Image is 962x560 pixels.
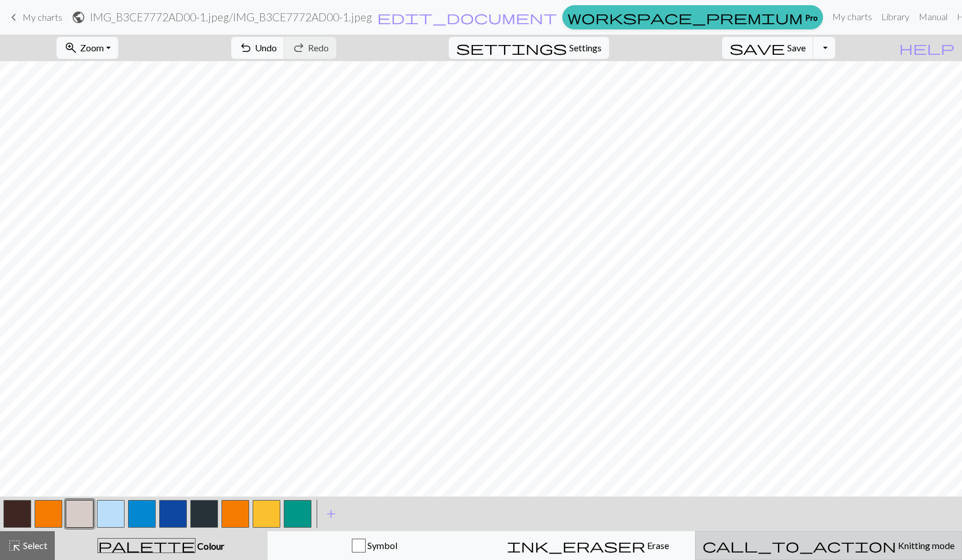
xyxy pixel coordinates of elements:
[64,40,78,56] span: zoom_in
[90,10,372,24] h2: IMG_B3CE7772AD00-1.jpeg / IMG_B3CE7772AD00-1.jpeg
[899,40,955,56] span: help
[239,40,253,56] span: undo
[366,540,397,551] span: Symbol
[481,531,695,560] button: Erase
[896,540,955,551] span: Knitting mode
[7,7,62,27] a: My charts
[695,531,962,560] button: Knitting mode
[324,506,338,522] span: add
[828,5,877,28] a: My charts
[255,42,277,53] span: Undo
[98,538,195,554] span: palette
[722,37,814,59] button: Save
[80,42,104,53] span: Zoom
[787,42,806,53] span: Save
[7,9,21,25] span: keyboard_arrow_left
[569,41,602,55] span: Settings
[268,531,482,560] button: Symbol
[21,540,47,551] span: Select
[377,9,557,25] span: edit_document
[72,9,85,25] span: public
[730,40,785,56] span: save
[456,41,567,55] i: Settings
[456,40,567,56] span: settings
[507,538,645,554] span: ink_eraser
[55,531,268,560] button: Colour
[702,538,896,554] span: call_to_action
[645,540,669,551] span: Erase
[877,5,914,28] a: Library
[449,37,609,59] button: SettingsSettings
[562,5,823,29] a: Pro
[914,5,952,28] a: Manual
[7,538,21,554] span: highlight_alt
[231,37,285,59] button: Undo
[57,37,118,59] button: Zoom
[196,540,224,551] span: Colour
[22,12,62,22] span: My charts
[568,9,803,25] span: workspace_premium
